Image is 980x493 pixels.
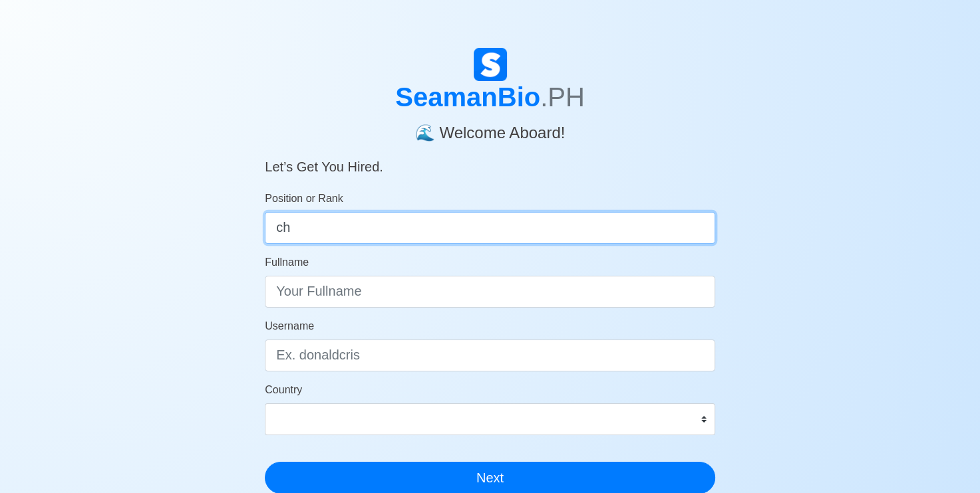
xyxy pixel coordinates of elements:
[265,320,314,332] span: Username
[265,382,302,398] label: Country
[265,276,715,308] input: Your Fullname
[265,143,715,175] h5: Let’s Get You Hired.
[265,113,715,143] h4: 🌊 Welcome Aboard!
[265,256,309,268] span: Fullname
[474,48,507,81] img: Logo
[265,81,715,113] h1: SeamanBio
[265,340,715,371] input: Ex. donaldcris
[265,212,715,244] input: ex. 2nd Officer w/Master License
[265,193,343,204] span: Position or Rank
[540,82,585,112] span: .PH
